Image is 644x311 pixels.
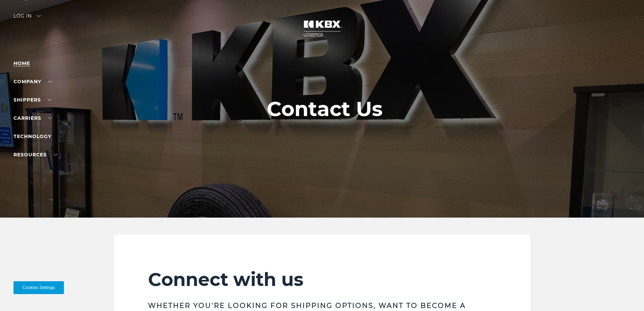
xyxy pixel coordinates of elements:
[14,60,30,66] a: Home
[148,268,496,291] h2: Connect with us
[14,281,64,294] button: Cookies Settings
[14,79,52,85] a: Company
[14,152,57,158] a: RESOURCES
[14,14,41,23] div: Log in
[37,15,41,17] img: arrow
[297,14,348,43] img: kbx logo
[610,279,644,311] iframe: Chat Widget
[14,115,52,121] a: Carriers
[14,133,51,139] a: Technology
[14,97,52,103] a: SHIPPERS
[267,97,383,120] h1: Contact Us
